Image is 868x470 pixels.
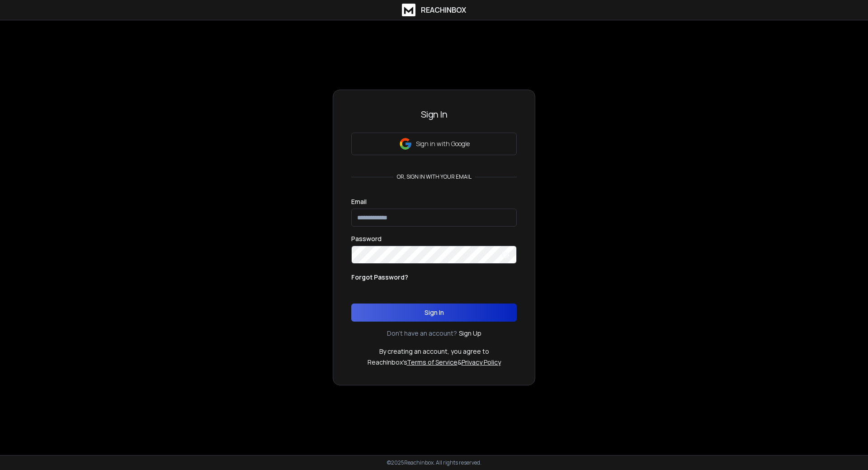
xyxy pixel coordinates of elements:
[402,4,415,16] img: logo
[351,133,517,155] button: Sign in with Google
[421,5,466,15] h1: ReachInbox
[387,329,457,338] p: Don't have an account?
[351,199,367,205] label: Email
[351,236,382,242] label: Password
[416,139,470,148] p: Sign in with Google
[368,358,501,367] p: ReachInbox's &
[351,304,517,322] button: Sign In
[402,4,466,16] a: ReachInbox
[387,459,481,466] p: © 2025 Reachinbox. All rights reserved.
[459,329,481,338] a: Sign Up
[351,108,517,121] h3: Sign In
[351,273,408,282] p: Forgot Password?
[393,173,475,180] p: or, sign in with your email
[407,358,458,366] a: Terms of Service
[462,358,501,366] a: Privacy Policy
[379,347,489,356] p: By creating an account, you agree to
